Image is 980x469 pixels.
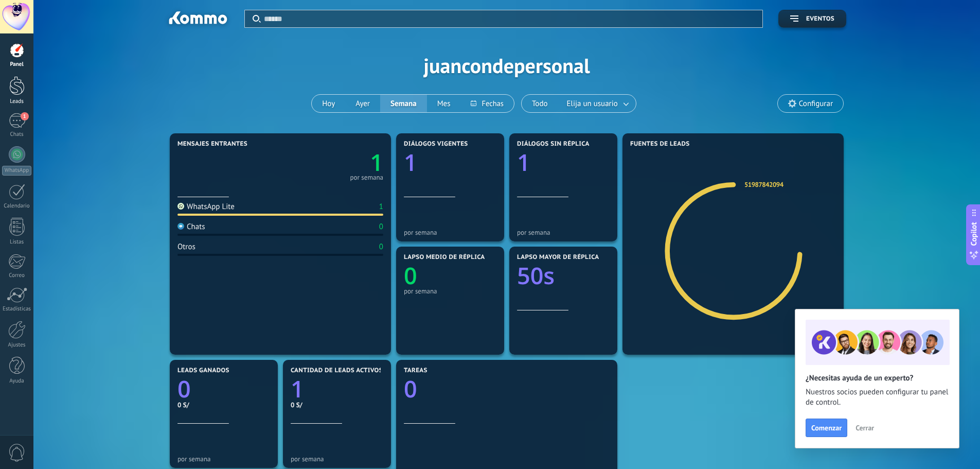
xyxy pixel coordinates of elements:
a: 0 [404,373,610,405]
button: Comenzar [806,419,847,437]
div: por semana [177,455,270,463]
div: WhatsApp Lite [177,202,235,212]
div: Listas [2,239,32,246]
img: WhatsApp Lite [177,203,184,210]
span: 1 [21,112,29,120]
button: Eventos [778,10,846,28]
h2: ¿Necesitas ayuda de un experto? [806,373,949,383]
text: 1 [517,147,530,178]
div: Chats [177,222,205,232]
button: Cerrar [851,420,879,436]
div: 1 [379,202,383,212]
div: Otros [177,242,195,252]
button: Mes [427,95,461,112]
div: por semana [517,229,610,236]
span: Tareas [404,367,427,374]
div: Calendario [2,203,32,210]
span: Cantidad de leads activos [291,367,383,374]
div: por semana [291,455,383,463]
span: Diálogos sin réplica [517,141,590,148]
text: 0 [404,260,417,291]
span: Diálogos vigentes [404,141,468,148]
text: 1 [404,147,417,178]
span: Lapso medio de réplica [404,254,485,261]
button: Todo [522,95,558,112]
span: Comenzar [811,424,842,431]
text: 1 [370,147,383,178]
div: 0 S/ [177,401,270,409]
a: 0 [177,373,270,405]
button: Semana [380,95,427,112]
span: Fuentes de leads [630,141,690,148]
span: Leads ganados [177,367,229,374]
div: Estadísticas [2,306,32,312]
div: por semana [350,175,383,180]
div: Chats [2,131,32,138]
button: Elija un usuario [558,95,636,112]
button: Hoy [312,95,345,112]
span: Mensajes entrantes [177,141,247,148]
text: 50s [517,260,555,291]
text: 0 [177,373,191,405]
text: 0 [404,373,417,405]
div: Panel [2,61,32,68]
div: Ayuda [2,378,32,385]
a: 51987842094 [744,180,783,189]
span: Lapso mayor de réplica [517,254,599,261]
a: 1 [291,373,383,405]
button: Ayer [345,95,380,112]
div: Leads [2,98,32,105]
div: 0 S/ [291,401,383,409]
span: Configurar [799,99,833,108]
span: Cerrar [856,424,874,431]
span: Copilot [969,222,979,246]
div: por semana [404,229,496,236]
div: 0 [379,242,383,252]
span: Elija un usuario [565,97,620,111]
span: Nuestros socios pueden configurar tu panel de control. [806,387,949,408]
div: por semana [404,287,496,295]
div: Correo [2,272,32,279]
a: 1 [280,147,383,178]
button: Fechas [460,95,513,112]
div: Ajustes [2,342,32,349]
div: 0 [379,222,383,232]
span: Eventos [806,15,834,23]
a: 50s [517,260,610,291]
text: 1 [291,373,304,405]
div: WhatsApp [2,166,31,176]
img: Chats [177,223,184,230]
